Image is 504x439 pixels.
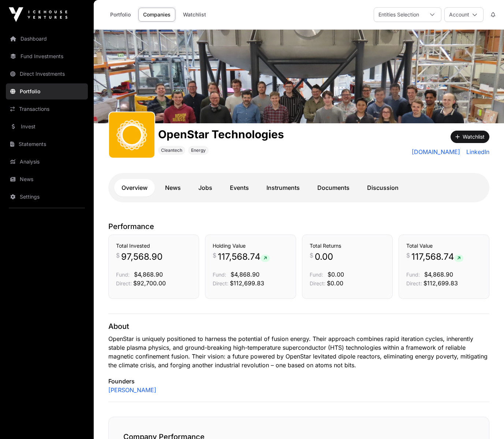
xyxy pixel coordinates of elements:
[444,7,484,22] button: Account
[6,48,88,64] a: Fund Investments
[108,221,489,232] p: Performance
[116,271,130,278] span: Fund:
[328,271,344,278] span: $0.00
[406,280,422,286] span: Direct:
[108,377,489,386] p: Founders
[218,251,270,263] span: 117,568.74
[231,271,260,278] span: $4,868.90
[310,179,357,196] a: Documents
[259,179,307,196] a: Instruments
[114,179,484,196] nav: Tabs
[463,147,489,156] a: LinkedIn
[134,271,163,278] span: $4,868.90
[112,115,152,155] img: OpenStar.svg
[116,242,191,249] h3: Total Invested
[230,279,264,287] span: $112,699.83
[108,334,489,369] p: OpenStar is uniquely positioned to harness the potential of fusion energy. Their approach combine...
[213,242,288,249] h3: Holding Value
[116,280,132,286] span: Direct:
[310,251,313,260] span: $
[310,271,323,278] span: Fund:
[6,101,88,117] a: Transactions
[94,30,504,123] img: OpenStar Technologies
[451,131,489,143] button: Watchlist
[406,271,420,278] span: Fund:
[360,179,406,196] a: Discussion
[105,8,135,22] a: Portfolio
[213,271,226,278] span: Fund:
[6,119,88,135] a: Invest
[178,8,211,22] a: Watchlist
[424,271,453,278] span: $4,868.90
[406,242,482,249] h3: Total Value
[374,8,423,22] div: Entities Selection
[116,251,120,260] span: $
[108,321,489,331] p: About
[467,404,504,439] iframe: Chat Widget
[158,179,188,196] a: News
[310,280,325,286] span: Direct:
[223,179,256,196] a: Events
[158,128,284,141] h1: OpenStar Technologies
[6,66,88,82] a: Direct Investments
[310,242,385,249] h3: Total Returns
[406,251,410,260] span: $
[121,251,163,263] span: 97,568.90
[138,8,175,22] a: Companies
[411,251,463,263] span: 117,568.74
[213,280,228,286] span: Direct:
[108,386,156,394] a: [PERSON_NAME]
[9,7,67,22] img: Icehouse Ventures Logo
[133,279,166,287] span: $92,700.00
[412,147,460,156] a: [DOMAIN_NAME]
[423,279,458,287] span: $112,699.83
[6,136,88,152] a: Statements
[6,83,88,100] a: Portfolio
[6,189,88,205] a: Settings
[191,179,220,196] a: Jobs
[6,171,88,187] a: News
[161,147,182,153] span: Cleantech
[213,251,216,260] span: $
[327,279,343,287] span: $0.00
[6,154,88,170] a: Analysis
[315,251,333,263] span: 0.00
[6,31,88,47] a: Dashboard
[191,147,206,153] span: Energy
[114,179,155,196] a: Overview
